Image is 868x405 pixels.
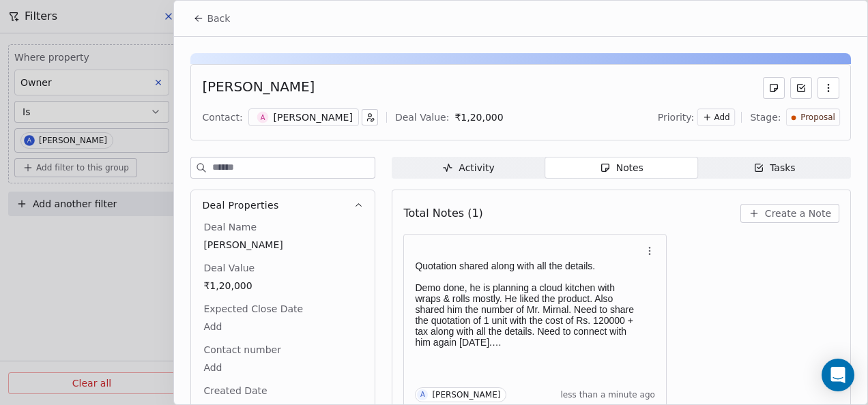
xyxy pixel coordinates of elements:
[714,112,730,123] span: Add
[403,205,482,222] span: Total Notes (1)
[203,320,362,333] span: Add
[202,77,315,99] div: [PERSON_NAME]
[257,112,268,123] span: A
[740,204,839,223] button: Create a Note
[203,238,362,252] span: [PERSON_NAME]
[420,389,425,400] div: A
[432,390,500,400] div: [PERSON_NAME]
[207,12,230,25] span: Back
[191,190,375,220] button: Deal Properties
[201,302,306,316] span: Expected Close Date
[274,110,353,124] div: [PERSON_NAME]
[185,6,238,31] button: Back
[202,110,242,124] div: Contact:
[203,279,362,292] span: ₹1,20,000
[658,110,695,124] span: Priority:
[750,110,781,124] span: Stage:
[202,198,278,212] span: Deal Properties
[201,384,270,397] span: Created Date
[201,343,284,357] span: Contact number
[201,261,257,275] span: Deal Value
[201,220,259,234] span: Deal Name
[415,282,641,348] p: Demo done, he is planning a cloud kitchen with wraps & rolls mostly. He liked the product. Also s...
[454,112,503,123] span: ₹ 1,20,000
[203,361,362,374] span: Add
[753,161,796,175] div: Tasks
[415,260,641,271] p: Quotation shared along with all the details.
[822,359,854,391] div: Open Intercom Messenger
[395,110,449,124] div: Deal Value:
[800,112,835,123] span: Proposal
[442,161,494,175] div: Activity
[561,389,655,400] span: less than a minute ago
[765,207,831,220] span: Create a Note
